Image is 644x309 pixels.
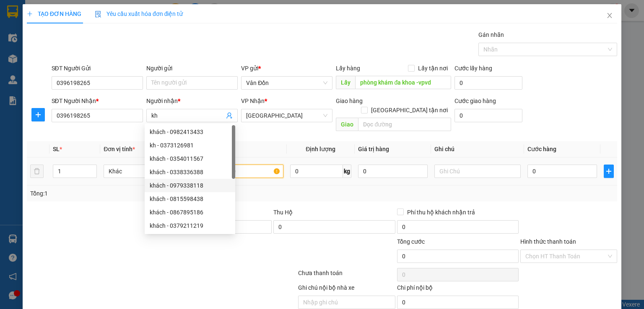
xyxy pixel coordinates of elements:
[336,76,355,89] span: Lấy
[145,165,235,179] div: khách - 0338336388
[27,11,33,17] span: plus
[109,165,185,178] span: Khác
[336,98,363,104] span: Giao hàng
[397,238,425,245] span: Tổng cước
[434,165,521,178] input: Ghi Chú
[415,64,451,73] span: Lấy tận nơi
[145,179,235,192] div: khách - 0979338118
[368,106,451,115] span: [GEOGRAPHIC_DATA] tận nơi
[336,118,358,131] span: Giao
[30,165,44,178] button: delete
[431,141,524,157] th: Ghi chú
[454,109,522,122] input: Cước giao hàng
[53,146,60,152] span: SL
[355,76,451,89] input: Dọc đường
[606,12,613,19] span: close
[30,189,249,198] div: Tổng: 1
[454,98,496,104] label: Cước giao hàng
[150,208,230,217] div: khách - 0867895186
[52,64,143,73] div: SĐT Người Gửi
[527,146,556,152] span: Cước hàng
[150,181,230,190] div: khách - 0979338118
[241,64,332,73] div: VP gửi
[297,268,396,283] div: Chưa thanh toán
[454,65,492,72] label: Cước lấy hàng
[604,168,613,175] span: plus
[145,192,235,206] div: khách - 0815598438
[31,108,45,121] button: plus
[150,141,230,150] div: kh - 0373126981
[246,77,327,89] span: Vân Đồn
[145,125,235,139] div: khách - 0982413433
[358,146,389,152] span: Giá trị hàng
[145,139,235,152] div: kh - 0373126981
[358,118,451,131] input: Dọc đường
[226,112,233,119] span: user-add
[598,4,621,28] button: Close
[298,296,395,309] input: Nhập ghi chú
[306,146,335,152] span: Định lượng
[150,194,230,203] div: khách - 0815598438
[273,209,293,216] span: Thu Hộ
[454,76,522,90] input: Cước lấy hàng
[145,219,235,232] div: khách - 0379211219
[604,165,614,178] button: plus
[336,65,360,72] span: Lấy hàng
[95,11,101,18] img: icon
[397,283,519,296] div: Chi phí nội bộ
[95,10,183,17] span: Yêu cầu xuất hóa đơn điện tử
[145,152,235,165] div: khách - 0354011567
[520,238,576,245] label: Hình thức thanh toán
[343,165,351,178] span: kg
[145,206,235,219] div: khách - 0867895186
[146,96,238,106] div: Người nhận
[27,10,81,17] span: TẠO ĐƠN HÀNG
[246,109,327,122] span: Hà Nội
[404,208,478,217] span: Phí thu hộ khách nhận trả
[52,96,143,106] div: SĐT Người Nhận
[478,31,504,38] label: Gán nhãn
[298,283,395,296] div: Ghi chú nội bộ nhà xe
[32,111,44,118] span: plus
[241,98,265,104] span: VP Nhận
[197,165,283,178] input: VD: Bàn, Ghế
[150,127,230,136] div: khách - 0982413433
[150,154,230,163] div: khách - 0354011567
[358,165,428,178] input: 0
[104,146,135,152] span: Đơn vị tính
[146,64,238,73] div: Người gửi
[150,167,230,177] div: khách - 0338336388
[150,221,230,230] div: khách - 0379211219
